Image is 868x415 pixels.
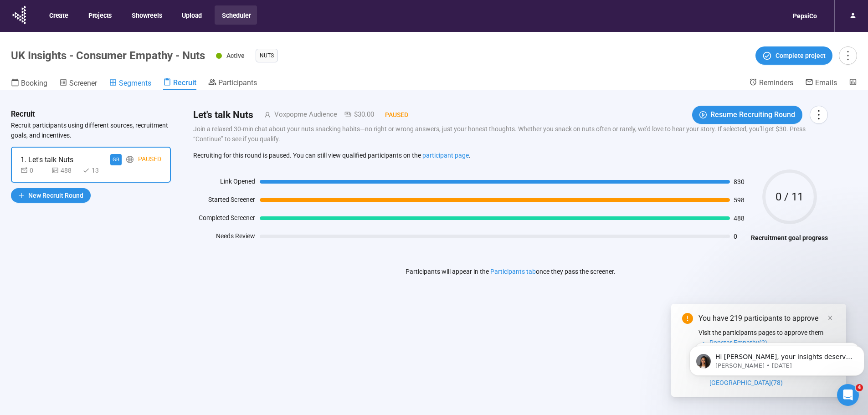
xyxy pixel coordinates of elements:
span: 488 [734,215,746,221]
h3: Recruit [11,108,35,120]
div: GB [110,154,122,165]
a: Segments [109,78,151,90]
button: Upload [175,5,208,25]
span: Segments [119,79,151,87]
span: Active [226,52,245,59]
button: more [810,106,828,124]
span: exclamation-circle [682,313,693,324]
span: play-circle [699,111,707,118]
div: $30.00 [337,109,374,120]
span: Screener [69,79,97,87]
a: Reminders [749,78,793,89]
div: Recruiting for this round is paused. You can still view qualified participants on the . [193,150,828,160]
span: close [827,315,833,321]
button: more [839,46,857,65]
span: 830 [734,179,746,185]
a: Participants [208,78,257,89]
span: plus [18,192,25,199]
button: Scheduler [215,5,257,25]
button: Complete project [755,46,832,65]
span: Reminders [759,78,793,87]
a: Emails [805,78,837,89]
span: Resume Recruiting Round [710,109,795,120]
div: 0 [21,165,48,175]
p: Recruit participants using different sources, recruitment goals, and incentives. [11,120,171,140]
div: 488 [51,165,79,175]
div: You have 219 participants to approve [699,313,835,324]
button: Showreels [124,5,168,25]
button: Create [42,5,75,25]
div: Paused [374,110,408,120]
span: 0 / 11 [762,191,817,202]
a: Participants tab [490,268,536,275]
div: Voxpopme Audience [271,109,337,120]
p: Participants will appear in the once they pass the screener. [406,266,616,277]
h4: Recruitment goal progress [751,233,828,243]
h1: UK Insights - Consumer Empathy - Nuts [11,49,205,62]
span: Participants [218,78,257,87]
div: Completed Screener [193,213,255,226]
span: global [126,156,134,163]
a: Booking [11,78,47,90]
button: plusNew Recruit Round [11,188,91,203]
span: more [812,108,825,121]
span: Complete project [776,51,826,61]
iframe: Intercom notifications message [686,327,868,390]
button: Projects [81,5,118,25]
a: participant page [422,152,469,159]
span: New Recruit Round [28,190,83,200]
div: 13 [82,165,110,175]
a: Screener [59,78,97,90]
button: play-circleResume Recruiting Round [692,106,802,124]
iframe: Intercom live chat [837,384,859,406]
div: Started Screener [193,195,255,208]
div: Needs Review [193,231,255,245]
span: Emails [815,78,837,87]
span: user [253,112,271,118]
span: Nuts [260,51,274,60]
div: Paused [138,154,161,165]
div: Link Opened [193,176,255,190]
p: Join a relaxed 30-min chat about your nuts snacking habits—no right or wrong answers, just your h... [193,124,828,144]
a: Recruit [163,78,196,90]
span: 598 [734,197,746,203]
div: PepsiCo [787,7,822,25]
span: more [842,49,854,61]
span: Booking [21,79,47,87]
span: 4 [856,384,863,391]
span: 0 [734,233,746,240]
h2: Let's talk Nuts [193,108,253,123]
span: Recruit [173,78,196,87]
div: 1. Let's talk Nuts [21,154,73,165]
